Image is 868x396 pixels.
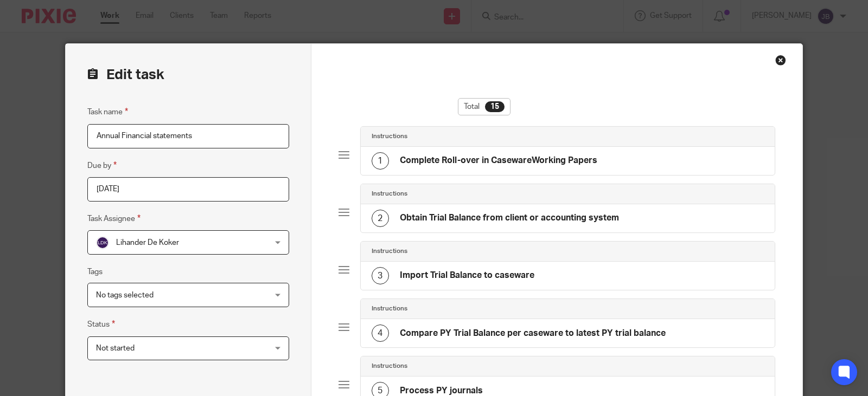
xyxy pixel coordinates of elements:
label: Tags [87,267,103,277]
h4: Complete Roll-over in CasewareWorking Papers [400,155,597,166]
span: No tags selected [96,291,154,299]
h4: Instructions [372,247,407,256]
h4: Instructions [372,190,407,198]
h4: Obtain Trial Balance from client or accounting system [400,212,619,224]
img: svg%3E [96,236,109,249]
h4: Instructions [372,362,407,371]
span: Lihander De Koker [116,239,179,246]
div: Close this dialog window [775,55,786,66]
div: Total [458,98,510,115]
div: 4 [372,324,389,342]
h4: Compare PY Trial Balance per caseware to latest PY trial balance [400,328,666,339]
div: 1 [372,152,389,170]
label: Status [87,318,115,330]
div: 2 [372,210,389,227]
h4: Import Trial Balance to caseware [400,270,534,281]
span: Not started [96,345,135,352]
label: Task name [87,106,128,118]
label: Due by [87,159,117,172]
h4: Instructions [372,304,407,313]
div: 15 [485,101,505,112]
h4: Instructions [372,132,407,141]
input: Pick a date [87,177,289,202]
label: Task Assignee [87,212,141,225]
h2: Edit task [87,66,289,84]
div: 3 [372,267,389,284]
